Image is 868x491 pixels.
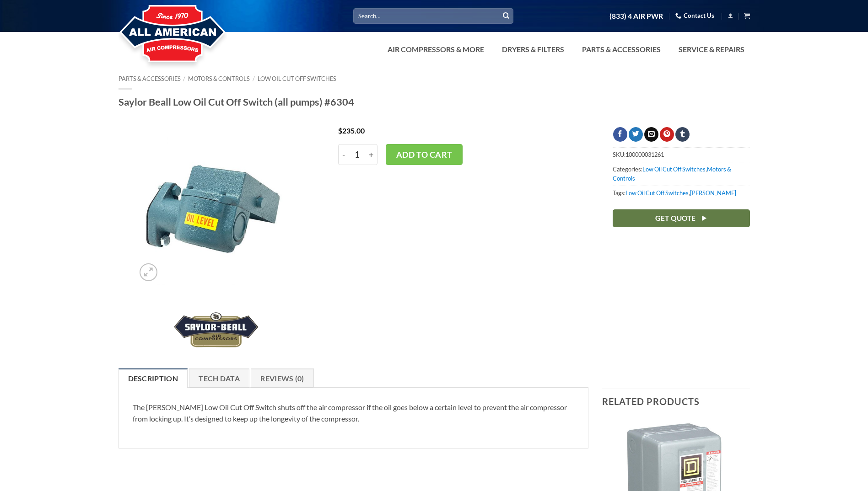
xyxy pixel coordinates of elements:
input: Reduce quantity of Saylor Beall Low Oil Cut Off Switch (all pumps) #6304 [338,144,349,165]
a: Get Quote [613,209,750,227]
bdi: 235.00 [338,126,365,135]
span: / [253,75,255,82]
span: Tags: , [613,186,750,200]
h3: Related products [602,389,750,414]
img: Saylor Beall Low Oil Cut Off Switch (all pumps) #6304 [135,127,294,286]
a: Low Oil Cut Off Switches [642,165,706,173]
a: Login [728,10,733,21]
a: Contact Us [675,9,714,23]
span: / [183,75,185,82]
a: Share on Tumblr [675,127,690,142]
span: Get Quote [655,213,695,224]
a: Email to a Friend [644,127,658,142]
a: Zoom [140,263,157,281]
a: (833) 4 AIR PWR [609,8,663,24]
a: Description [119,368,188,388]
span: 100000031261 [625,151,664,158]
a: Motors & Controls [188,75,250,82]
span: SKU: [613,147,750,161]
a: Parts & Accessories [577,40,666,59]
a: [PERSON_NAME] [690,189,736,197]
a: Pin on Pinterest [660,127,674,142]
a: View cart [744,10,750,21]
span: $ [338,126,342,135]
a: Share on Facebook [613,127,627,142]
input: Increase quantity of Saylor Beall Low Oil Cut Off Switch (all pumps) #6304 [366,144,377,165]
a: Low Oil Cut Off Switches [625,189,689,197]
a: Low Oil Cut Off Switches [258,75,336,82]
input: Product quantity [349,144,366,165]
a: Reviews (0) [251,368,314,388]
a: Parts & Accessories [119,75,181,82]
a: Service & Repairs [673,40,750,59]
nav: Breadcrumb [119,75,750,82]
a: Dryers & Filters [496,40,570,59]
button: Submit [499,9,513,23]
button: Add to cart [386,144,463,165]
span: Categories: , [613,162,750,186]
p: The [PERSON_NAME] Low Oil Cut Off Switch shuts off the air compressor if the oil goes below a cer... [133,401,575,425]
input: Search… [353,8,513,23]
a: Share on Twitter [629,127,643,142]
h1: Saylor Beall Low Oil Cut Off Switch (all pumps) #6304 [119,96,750,108]
a: Air Compressors & More [382,40,490,59]
a: Tech Data [189,368,249,388]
